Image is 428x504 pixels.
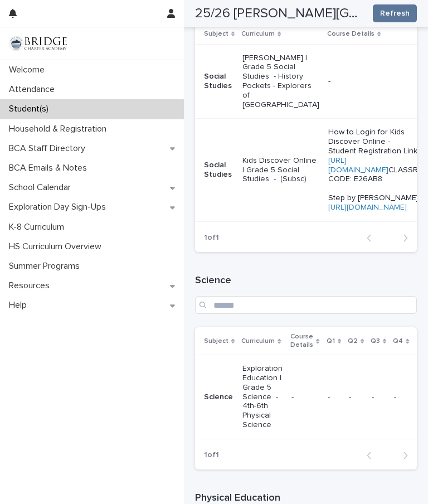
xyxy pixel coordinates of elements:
p: Attendance [4,84,64,95]
p: K-8 Curriculum [4,222,73,232]
p: Course Details [327,28,374,40]
button: Back [358,450,387,461]
p: 1 of 1 [195,224,228,251]
p: Kids Discover Online | Grade 5 Social Studies - (Subsc) [242,156,319,184]
p: 1 of 1 [195,442,228,469]
p: BCA Emails & Notes [4,163,96,173]
button: Refresh [373,4,417,22]
p: Subject [204,335,228,347]
p: - [328,392,340,402]
p: Summer Programs [4,261,89,272]
p: - [394,392,409,402]
input: Search [195,296,417,314]
p: Welcome [4,65,53,75]
p: Help [4,300,36,311]
p: HS Curriculum Overview [4,241,110,252]
a: [URL][DOMAIN_NAME] [328,157,388,174]
p: Curriculum [241,28,275,40]
p: Q4 [393,335,403,347]
p: Student(s) [4,104,57,114]
p: - [372,392,385,402]
img: V1C1m3IdTEidaUdm9Hs0 [9,36,67,51]
p: Exploration Day Sign-Ups [4,202,115,212]
p: School Calendar [4,182,80,193]
p: Curriculum [241,335,275,347]
h1: Science [195,274,417,288]
tr: ScienceExploration Education | Grade 5 Science - 4th-6th Physical Science----- [195,355,427,439]
p: Science [204,392,234,402]
button: Next [387,233,417,243]
p: Q3 [371,335,380,347]
p: Social Studies [204,72,234,91]
p: Social Studies [204,161,234,180]
button: Back [358,233,387,243]
p: [PERSON_NAME] | Grade 5 Social Studies - History Pockets - Explorers of [GEOGRAPHIC_DATA] [242,54,319,110]
span: Refresh [380,8,410,19]
p: - [291,392,318,402]
p: Subject [204,28,228,40]
p: Exploration Education | Grade 5 Science - 4th-6th Physical Science [242,364,283,430]
h2: 25/26 Omeara-Hamar, Liv - 204001 [195,6,364,22]
p: Household & Registration [4,124,115,134]
button: Next [387,450,417,461]
p: BCA Staff Directory [4,143,94,154]
a: [URL][DOMAIN_NAME] [328,203,407,211]
p: Resources [4,280,59,291]
p: Course Details [290,331,313,351]
p: Q1 [327,335,335,347]
p: Q2 [348,335,358,347]
p: - [349,392,363,402]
